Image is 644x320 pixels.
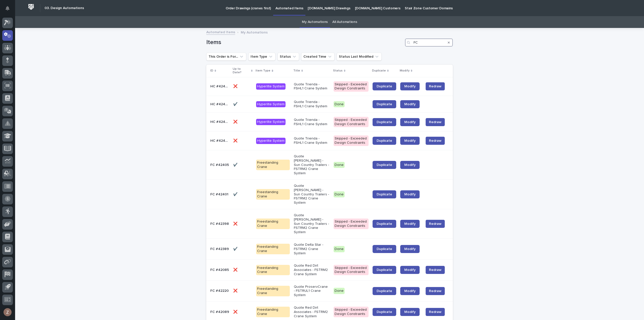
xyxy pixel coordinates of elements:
p: FC #42401 [210,191,229,197]
span: Modify [404,139,416,143]
p: FC #42398 [210,221,230,226]
a: My Automations [302,16,328,28]
a: Modify [400,137,420,145]
button: Redraw [426,137,445,145]
tr: HC #42443HC #42443 ❌❌ Hyperlite SystemQuote Trienda - FSHL1 Crane SystemSkipped - Exceeded Design... [206,131,453,150]
button: This Order is For... [206,53,246,61]
button: Item Type [248,53,275,61]
p: Quote Red Dirt Associates - FSTRM2 Crane System [294,264,330,276]
span: Redraw [429,120,441,125]
span: Modify [404,289,416,293]
span: Duplicate [377,193,392,196]
span: Modify [404,193,416,196]
p: Item Type [256,68,270,74]
span: Modify [404,163,416,167]
a: Duplicate [373,82,396,90]
button: users-avatar [2,307,13,317]
span: Duplicate [377,310,392,314]
tr: HC #42446HC #42446 ✔️✔️ Hyperlite SystemQuote Trienda - FSHL1 Crane SystemDoneDuplicateModify [206,96,453,113]
h2: 03. Design Automations [45,6,84,10]
span: Duplicate [377,102,392,106]
div: Freestanding Crane [256,160,290,170]
span: Duplicate [377,120,392,124]
div: Hyperlite System [256,83,286,90]
p: ❌ [233,221,238,226]
p: ✔️ [233,101,238,106]
a: Modify [400,266,420,274]
div: Done [334,191,345,198]
p: Quote Trienda - FSHL1 Crane System [294,100,330,109]
span: Modify [404,247,416,251]
span: Duplicate [377,222,392,226]
div: Skipped - Exceeded Design Constraints [334,307,369,317]
button: Status [277,53,299,61]
span: Duplicate [377,163,392,167]
span: Duplicate [377,247,392,251]
a: Duplicate [373,137,396,145]
div: Freestanding Crane [256,189,290,200]
tr: FC #42405FC #42405 ✔️✔️ Freestanding CraneQuote [PERSON_NAME] - Sun Country Trailers - FSTRM2 Cra... [206,150,453,180]
p: HC #42448 [210,83,230,89]
p: HC #42446 [210,101,230,106]
div: Freestanding Crane [256,219,290,229]
a: Modify [400,82,420,90]
p: ✔️ [233,246,238,251]
tr: FC #42389FC #42389 ✔️✔️ Freestanding CraneQuote Delta Star - FSTRM2 Crane SystemDoneDuplicateModify [206,238,453,259]
span: Redraw [429,84,441,89]
a: Automated Items [206,29,235,35]
button: Notifications [2,3,13,14]
button: Redraw [426,82,445,90]
span: Modify [404,85,416,88]
div: Skipped - Exceeded Design Constraints [334,219,369,229]
a: Modify [400,287,420,295]
p: ❌ [233,267,238,272]
span: Duplicate [377,268,392,272]
p: My Automations [241,29,268,35]
a: Modify [400,190,420,198]
span: Redraw [429,138,441,143]
a: Modify [400,100,420,108]
a: Duplicate [373,161,396,169]
p: Quote Red Dirt Associates - FSTRM2 Crane System [294,306,330,318]
div: Skipped - Exceeded Design Constraints [334,135,369,146]
p: Title [293,68,300,74]
p: HC #42445 [210,119,230,124]
a: All Automations [332,16,357,28]
a: Duplicate [373,245,396,253]
div: Hyperlite System [256,138,286,144]
p: Status [333,68,343,74]
tr: FC #42398FC #42398 ❌❌ Freestanding CraneQuote [PERSON_NAME] - Sun Country Trailers - FSTRM2 Crane... [206,209,453,238]
span: Duplicate [377,85,392,88]
p: FC #42085 [210,267,230,272]
p: FC #42220 [210,288,230,293]
a: Duplicate [373,287,396,295]
p: HC #42443 [210,138,230,143]
p: Quote Trienda - FSHL1 Crane System [294,118,330,126]
a: Duplicate [373,266,396,274]
p: Up to Date? [233,66,250,76]
div: Done [334,162,345,168]
button: Status Last Modified [337,53,382,61]
div: Done [334,101,345,108]
button: Created Time [301,53,335,61]
tr: FC #42401FC #42401 ✔️✔️ Freestanding CraneQuote [PERSON_NAME] - Sun Country Trailers - FSTRM2 Cra... [206,180,453,209]
a: Modify [400,118,420,126]
button: Redraw [426,308,445,316]
div: Done [334,288,345,294]
p: Modify [400,68,410,74]
p: ❌ [233,138,238,143]
span: Duplicate [377,139,392,143]
div: Notifications [6,6,13,14]
p: ✔️ [233,162,238,167]
p: ❌ [233,119,238,124]
img: Workspace Logo [26,2,36,12]
p: ❌ [233,309,238,314]
div: Freestanding Crane [256,286,290,296]
p: FC #42089 [210,309,230,314]
div: Skipped - Exceeded Design Constraints [334,117,369,127]
a: Duplicate [373,308,396,316]
a: Modify [400,161,420,169]
p: Duplicate [372,68,386,74]
a: Modify [400,220,420,228]
p: Quote ProservCrane - FSTRUL1 Crane System [294,285,330,297]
